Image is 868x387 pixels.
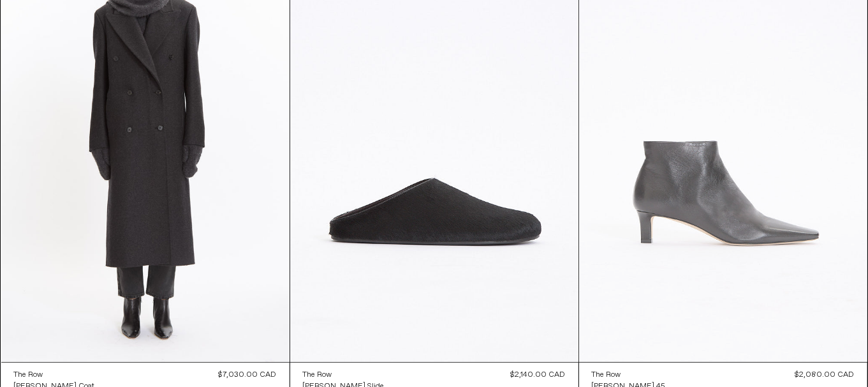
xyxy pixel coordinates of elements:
div: $2,140.00 CAD [511,369,566,381]
div: The Row [592,370,621,381]
div: The Row [14,370,43,381]
div: $7,030.00 CAD [219,369,277,381]
a: The Row [14,369,95,381]
a: The Row [592,369,666,381]
div: $2,080.00 CAD [795,369,855,381]
div: The Row [303,370,332,381]
a: The Row [303,369,385,381]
